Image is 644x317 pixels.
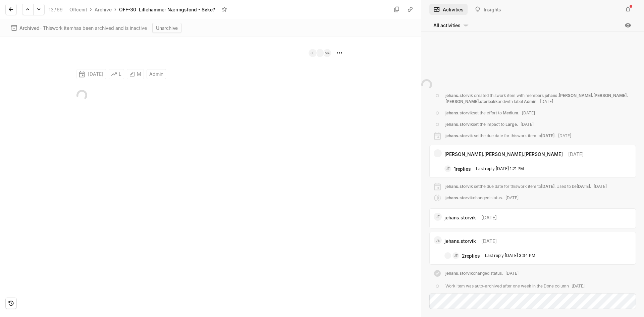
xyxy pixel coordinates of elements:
button: Activities [429,4,468,15]
span: All activities [433,22,461,29]
span: JE [436,213,439,221]
div: Last reply [DATE] 3:34 PM [485,253,535,259]
span: [DATE] [572,283,585,288]
span: M [137,69,141,79]
div: set the impact to . [445,121,534,127]
span: jehans.storvik [444,214,476,221]
span: JE [311,49,314,57]
span: [DATE] [505,271,519,276]
a: Archive [93,5,113,14]
span: JE [446,165,449,172]
span: Large [505,122,517,127]
span: [DATE] [521,122,534,127]
div: set the due date for this work item to . Used to be . [445,183,607,190]
span: JE [454,252,458,259]
div: Lillehammer Næringsfond - Søke? [139,6,215,13]
span: [DATE] [594,184,607,189]
img: svg%3e [419,77,434,92]
div: 13 69 [49,6,63,13]
span: [DATE] [522,110,535,115]
span: JE [436,236,439,244]
div: Offcenit [69,6,87,13]
span: [DATE] [541,184,554,189]
span: Admin [524,99,536,104]
span: jehans.storvik [445,93,473,98]
div: Work item was auto-archived after one week in the Done column [445,283,585,289]
span: [DATE] [541,133,554,138]
span: MA [325,49,330,57]
span: Medium [503,110,518,115]
button: Unarchive [152,23,181,33]
button: [DATE] [76,69,106,79]
span: jehans.storvik [445,271,473,276]
button: Insights [470,4,505,15]
a: Offcenit [68,5,89,14]
div: OFF-30 [119,6,136,13]
div: 1 replies [454,165,471,172]
span: [DATE] [558,133,571,138]
span: [PERSON_NAME].[PERSON_NAME].[PERSON_NAME] [444,151,563,158]
button: L [109,69,124,79]
div: changed status . [445,195,519,202]
span: [DATE] [481,237,497,245]
span: Admin [149,69,163,79]
span: jehans.storvik [445,195,473,200]
span: jehans.storvik [445,133,473,138]
div: set the effort to . [445,110,535,116]
div: 2 replies [462,252,480,259]
span: L [119,69,121,79]
span: jehans.storvik [444,237,476,245]
span: jehans.storvik [445,122,473,127]
img: svg%3e [74,88,89,103]
div: set the due date for this work item to . [445,133,571,139]
span: / [54,7,56,12]
span: jehans.storvik [445,184,473,189]
span: [DATE] [505,195,519,200]
div: changed status . [445,270,519,278]
div: Last reply [DATE] 1:21 PM [476,166,524,172]
span: Archived [19,25,40,31]
span: [DATE] [540,99,553,104]
div: › [114,6,116,13]
span: [DATE] [577,184,590,189]
span: jehans.storvik [445,110,473,115]
button: M [127,69,144,79]
button: All activities [429,20,473,31]
span: [DATE] [481,214,497,221]
div: › [90,6,92,13]
span: - This work item has been archived and is inactive [19,24,147,32]
span: [DATE] [568,151,584,158]
div: created this work item with members and with label . [445,93,632,105]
